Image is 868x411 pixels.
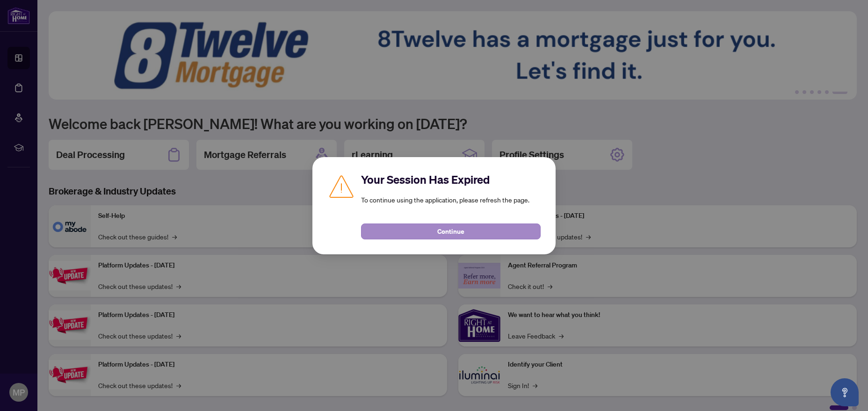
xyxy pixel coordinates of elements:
[361,224,541,239] button: Continue
[327,172,355,200] img: Caution icon
[361,172,541,187] h2: Your Session Has Expired
[831,378,859,406] button: Open asap
[437,224,464,239] span: Continue
[361,172,541,239] div: To continue using the application, please refresh the page.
